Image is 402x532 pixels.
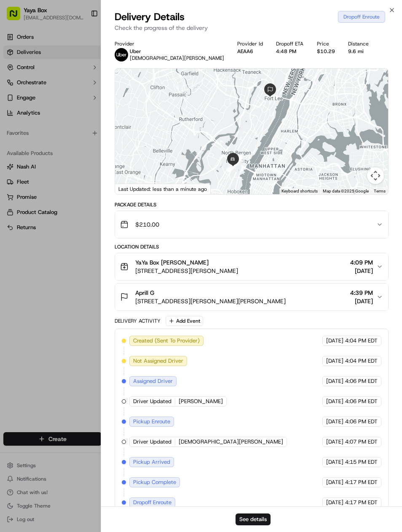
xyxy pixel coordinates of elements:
[345,398,378,405] span: 4:06 PM EDT
[117,183,145,194] a: Open this area in Google Maps (opens a new window)
[317,48,341,55] div: $10.29
[22,54,152,63] input: Got a question? Start typing here...
[281,188,318,194] button: Keyboard shortcuts
[113,131,116,137] span: •
[115,48,128,61] img: uber-new-logo.jpeg
[115,40,230,47] div: Provider
[135,289,154,297] span: Aprill G
[8,34,153,47] p: Welcome 👋
[135,297,286,305] span: [STREET_ADDRESS][PERSON_NAME][PERSON_NAME]
[345,377,378,385] span: 4:06 PM EDT
[226,156,244,174] div: 4
[179,398,223,405] span: [PERSON_NAME]
[26,153,68,160] span: [PERSON_NAME]
[345,357,378,365] span: 4:04 PM EDT
[348,48,375,55] div: 9.6 mi
[68,185,139,200] a: 💻API Documentation
[326,418,343,425] span: [DATE]
[8,80,24,96] img: 1736555255976-a54dd68f-1ca7-489b-9aae-adbdc363a1c4
[115,283,389,310] button: Aprill G[STREET_ADDRESS][PERSON_NAME][PERSON_NAME]4:39 PM[DATE]
[345,499,378,506] span: 4:17 PM EDT
[133,398,172,405] span: Driver Updated
[367,167,384,184] button: Map camera controls
[323,189,369,193] span: Map data ©2025 Google
[18,80,33,96] img: 1727276513143-84d647e1-66c0-4f92-a045-3c9f9f5dfd92
[326,377,343,385] span: [DATE]
[130,55,224,61] span: [DEMOGRAPHIC_DATA][PERSON_NAME]
[130,48,224,55] p: Uber
[179,438,283,446] span: [DEMOGRAPHIC_DATA][PERSON_NAME]
[326,479,343,486] span: [DATE]
[115,318,161,324] div: Delivery Activity
[133,418,170,425] span: Pickup Enroute
[38,80,138,89] div: Start new chat
[133,357,183,365] span: Not Assigned Driver
[8,189,15,196] div: 📗
[131,108,153,118] button: See all
[326,337,343,345] span: [DATE]
[345,458,378,466] span: 4:15 PM EDT
[71,189,78,196] div: 💻
[17,188,64,197] span: Knowledge Base
[228,153,245,171] div: 2
[350,297,373,305] span: [DATE]
[317,40,341,47] div: Price
[326,499,343,506] span: [DATE]
[80,188,135,197] span: API Documentation
[230,150,248,168] div: 1
[75,153,92,160] span: [DATE]
[348,40,375,47] div: Distance
[115,184,211,194] div: Last Updated: less than a minute ago
[115,201,389,208] div: Package Details
[345,337,378,345] span: 4:04 PM EDT
[26,131,112,137] span: [PERSON_NAME] [PERSON_NAME]
[135,220,159,229] span: $210.00
[133,438,172,446] span: Driver Updated
[133,458,170,466] span: Pickup Arrived
[115,253,389,280] button: YaYa Box [PERSON_NAME][STREET_ADDRESS][PERSON_NAME]4:09 PM[DATE]
[350,289,373,297] span: 4:39 PM
[133,479,176,486] span: Pickup Complete
[17,154,24,160] img: 1736555255976-a54dd68f-1ca7-489b-9aae-adbdc363a1c4
[8,123,22,136] img: Joana Marie Avellanoza
[133,377,173,385] span: Assigned Driver
[59,209,102,215] a: Powered byPylon
[350,258,373,267] span: 4:09 PM
[345,479,378,486] span: 4:17 PM EDT
[117,183,145,194] img: Google
[345,438,378,446] span: 4:07 PM EDT
[115,243,389,250] div: Location Details
[17,131,24,138] img: 1736555255976-a54dd68f-1ca7-489b-9aae-adbdc363a1c4
[135,258,209,267] span: YaYa Box [PERSON_NAME]
[115,10,185,24] span: Delivery Details
[118,131,135,137] span: [DATE]
[326,458,343,466] span: [DATE]
[237,48,253,55] button: AEAA6
[115,211,389,238] button: $210.00
[8,145,22,159] img: Joseph V.
[237,40,269,47] div: Provider Id
[227,155,244,172] div: 3
[70,153,73,160] span: •
[166,316,203,326] button: Add Event
[236,513,271,525] button: See details
[133,499,172,506] span: Dropoff Enroute
[345,418,378,425] span: 4:06 PM EDT
[135,267,238,275] span: [STREET_ADDRESS][PERSON_NAME]
[276,40,310,47] div: Dropoff ETA
[326,438,343,446] span: [DATE]
[84,209,102,215] span: Pylon
[143,83,153,93] button: Start new chat
[5,185,68,200] a: 📗Knowledge Base
[276,48,310,55] div: 4:48 PM
[8,8,25,25] img: Nash
[326,357,343,365] span: [DATE]
[326,398,343,405] span: [DATE]
[8,110,56,116] div: Past conversations
[374,189,386,193] a: Terms (opens in new tab)
[350,267,373,275] span: [DATE]
[38,89,116,96] div: We're available if you need us!
[115,24,389,32] p: Check the progress of the delivery
[133,337,200,345] span: Created (Sent To Provider)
